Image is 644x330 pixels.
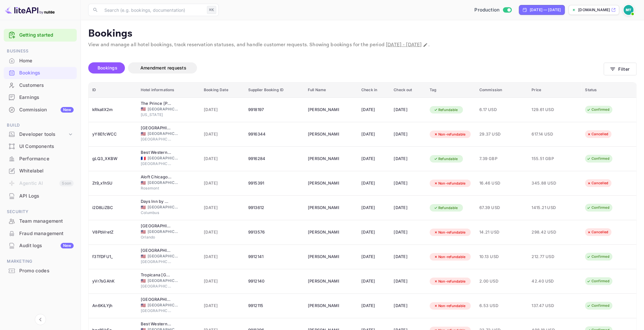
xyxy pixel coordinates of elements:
[304,82,358,98] th: Full Name
[386,42,422,48] span: [DATE] - [DATE]
[140,65,186,70] span: Amendment requests
[476,82,528,98] th: Commission
[583,228,612,236] div: Cancelled
[479,155,524,162] span: 7.39 GBP
[200,82,244,98] th: Booking Date
[4,104,77,115] a: CommissionNew
[430,278,470,285] div: Non-refundable
[141,125,172,131] div: Sleepy Hollow Hotel
[390,82,426,98] th: Check out
[88,62,604,74] div: account-settings tabs
[430,229,470,236] div: Non-refundable
[308,154,339,164] div: Mami Iwai
[528,82,581,98] th: Price
[248,252,300,262] div: 9912141
[92,178,133,188] div: Zt9_x1hSU
[394,227,422,237] div: [DATE]
[248,178,300,188] div: 9915391
[19,143,74,150] div: UI Components
[244,82,304,98] th: Supplier Booking ID
[148,131,179,136] span: [GEOGRAPHIC_DATA]
[532,253,563,260] span: 212.77 USD
[582,106,613,114] div: Confirmed
[141,181,146,185] span: United States of America
[430,204,462,212] div: Refundable
[358,82,390,98] th: Check in
[4,79,77,91] a: Customers
[248,105,300,115] div: 9918197
[472,7,514,14] div: Switch to Sandbox mode
[141,223,172,229] div: Wyndham Grand Orlando Resort Bonnet Creek
[426,82,476,98] th: Tag
[394,154,422,164] div: [DATE]
[4,104,77,116] div: CommissionNew
[19,94,74,101] div: Earnings
[474,7,500,14] span: Production
[19,193,74,200] div: API Logs
[92,154,133,164] div: gLQ3_XKBW
[19,242,74,249] div: Audit logs
[479,131,524,138] span: 29.37 USD
[394,105,422,115] div: [DATE]
[582,277,613,285] div: Confirmed
[92,276,133,286] div: yVr7sGAhK
[4,153,77,164] a: Performance
[141,198,172,205] div: Days Inn by Wyndham Columbus Fairgrounds
[141,132,146,136] span: United States of America
[430,155,462,163] div: Refundable
[204,131,240,138] span: [DATE]
[4,215,77,227] div: Team management
[394,276,422,286] div: [DATE]
[308,203,339,213] div: Lisa Alexander
[141,161,172,167] span: [GEOGRAPHIC_DATA]
[479,302,524,309] span: 6.53 USD
[532,204,563,211] span: 1415.21 USD
[361,203,386,213] div: [DATE]
[4,140,77,153] div: UI Components
[141,303,146,307] span: United States of America
[361,252,386,262] div: [DATE]
[141,279,146,283] span: United States of America
[141,107,146,111] span: United States of America
[4,91,77,103] a: Earnings
[141,174,172,180] div: Aloft Chicago O'Hare
[19,82,74,89] div: Customers
[141,185,172,191] span: Rosemont
[581,82,636,98] th: Status
[532,131,563,138] span: 617.14 USD
[394,252,422,262] div: [DATE]
[248,154,300,164] div: 9916284
[308,252,339,262] div: Lance Sullenberger
[394,203,422,213] div: [DATE]
[394,301,422,311] div: [DATE]
[92,105,133,115] div: kRkallX2m
[4,165,77,177] div: Whitelabel
[204,253,240,260] span: [DATE]
[361,276,386,286] div: [DATE]
[4,48,77,55] span: Business
[532,229,563,236] span: 298.42 USD
[204,278,240,285] span: [DATE]
[4,265,77,277] div: Promo codes
[361,178,386,188] div: [DATE]
[92,252,133,262] div: f3TfDFU1_
[532,302,563,309] span: 137.47 USD
[430,106,462,114] div: Refundable
[623,5,633,15] img: Marcin Teodoru
[204,155,240,162] span: [DATE]
[4,129,77,140] div: Developer tools
[4,153,77,165] div: Performance
[141,283,172,289] span: [GEOGRAPHIC_DATA]
[532,180,563,187] span: 345.88 USD
[394,178,422,188] div: [DATE]
[4,55,77,66] a: Home
[430,180,470,187] div: Non-refundable
[582,302,613,310] div: Confirmed
[141,136,172,142] span: [GEOGRAPHIC_DATA]
[141,234,172,240] span: Orlando
[19,131,67,138] div: Developer tools
[530,7,561,13] div: [DATE] — [DATE]
[148,302,179,308] span: [GEOGRAPHIC_DATA]
[4,258,77,265] span: Marketing
[19,218,74,225] div: Team management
